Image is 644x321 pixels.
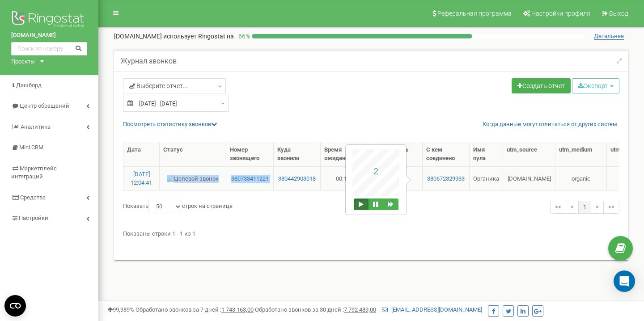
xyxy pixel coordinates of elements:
th: Имя пула [470,142,503,166]
div: Open Intercom Messenger [614,270,635,292]
a: [DATE] 12:04:41 [131,171,152,186]
span: Выход [609,10,628,17]
a: 380672329933 [426,175,466,183]
span: Реферальная программа [437,10,512,17]
span: Mini CRM [19,144,43,151]
td: [DOMAIN_NAME] [503,166,555,190]
th: С кем соединено [423,142,470,166]
u: 7 792 489,00 [344,306,376,313]
div: Проекты [11,58,35,66]
a: < [566,201,579,214]
a: 1 [578,201,591,214]
img: Целевой звонок [167,175,219,183]
span: Настройки профиля [531,10,590,17]
select: Показатьстрок на странице [148,200,182,213]
div: Показаны строки 1 - 1 из 1 [123,226,619,238]
span: использует Ringostat на [163,33,234,40]
td: organic [555,166,607,190]
span: Обработано звонков за 30 дней : [255,306,376,313]
span: Маркетплейс интеграций [11,165,57,180]
th: utm_medium [555,142,607,166]
a: >> [603,201,619,214]
td: 00:11 [321,166,366,190]
td: Органика [470,166,503,190]
a: Посмотреть cтатистику звонков [123,121,217,127]
span: Выберите отчет... [129,81,188,90]
a: > [591,201,604,214]
button: Open CMP widget [4,295,26,317]
img: Ringostat logo [11,9,87,31]
p: 66 % [234,32,252,41]
p: 2 [365,166,387,177]
span: Центр обращений [20,102,69,109]
th: utm_source [503,142,555,166]
th: Статус [160,142,226,166]
th: Номер звонящего [226,142,274,166]
label: Показать строк на странице [123,200,233,213]
u: 1 743 163,00 [221,306,254,313]
th: Длительность звонка [366,142,423,166]
span: 99,989% [107,306,134,313]
h5: Журнал звонков [121,57,177,65]
a: [EMAIL_ADDRESS][DOMAIN_NAME] [382,306,482,313]
span: Настройки [19,215,48,221]
span: Средства [20,194,46,201]
a: Выберите отчет... [123,78,226,93]
th: Дата [123,142,160,166]
a: << [550,201,566,214]
th: Куда звонили [274,142,320,166]
input: Поиск по номеру [11,42,87,55]
a: [DOMAIN_NAME] [11,31,87,40]
a: Когда данные могут отличаться от других систем [483,120,617,129]
span: Аналитика [21,123,51,130]
a: 380442903018 [277,175,316,183]
p: [DOMAIN_NAME] [114,32,234,41]
span: Детальнее [594,33,624,40]
button: Экспорт [572,78,619,93]
th: Время ожидания [321,142,366,166]
a: 380733411221 [230,175,270,183]
span: Обработано звонков за 7 дней : [136,306,254,313]
span: Дашборд [16,82,42,89]
a: Создать отчет [512,78,571,93]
